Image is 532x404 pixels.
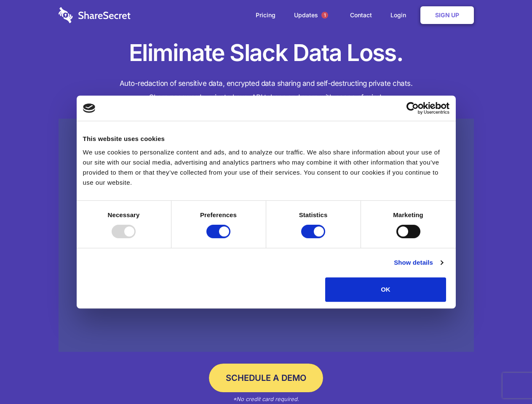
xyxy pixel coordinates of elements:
div: We use cookies to personalize content and ads, and to analyze our traffic. We also share informat... [83,147,449,188]
button: OK [325,277,446,302]
a: Show details [394,258,443,268]
a: Usercentrics Cookiebot - opens in a new window [376,102,449,114]
strong: Marketing [393,211,423,218]
strong: Necessary [108,211,140,218]
strong: Statistics [299,211,328,218]
a: Wistia video thumbnail [59,119,474,352]
img: logo-wordmark-white-trans-d4663122ce5f474addd5e946df7df03e33cb6a1c49d2221995e7729f52c070b2.svg [59,7,131,23]
div: This website uses cookies [83,134,449,144]
a: Pricing [247,2,284,28]
a: Schedule a Demo [209,364,323,392]
strong: Preferences [200,211,237,218]
img: logo [83,104,96,113]
h1: Eliminate Slack Data Loss. [59,38,474,68]
span: 1 [321,12,328,19]
a: Sign Up [420,6,474,24]
h4: Auto-redaction of sensitive data, encrypted data sharing and self-destructing private chats. Shar... [59,77,474,104]
a: Login [382,2,419,28]
a: Contact [342,2,380,28]
em: *No credit card required. [233,396,299,402]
